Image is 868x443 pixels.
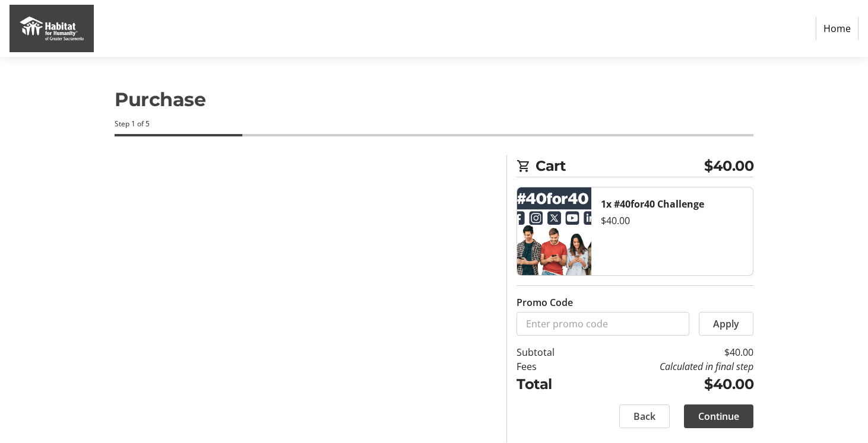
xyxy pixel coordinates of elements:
button: Apply [699,312,753,336]
td: Subtotal [517,345,585,359]
button: Back [619,404,670,428]
td: $40.00 [585,345,753,359]
span: Cart [536,155,704,177]
strong: 1x #40for40 Challenge [601,197,704,211]
td: $40.00 [585,374,753,395]
h1: Purchase [115,85,753,114]
span: Continue [698,409,739,423]
td: Total [517,374,585,395]
td: Fees [517,359,585,374]
td: Calculated in final step [585,359,753,374]
img: Habitat for Humanity of Greater Sacramento's Logo [9,5,94,52]
span: Apply [713,317,739,331]
label: Promo Code [517,295,573,310]
input: Enter promo code [517,312,689,336]
img: #40for40 Challenge [517,187,591,275]
span: Back [633,409,655,423]
button: Continue [684,404,753,428]
span: $40.00 [704,155,753,177]
a: Home [816,17,859,40]
div: $40.00 [601,213,743,228]
div: Step 1 of 5 [115,119,753,129]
